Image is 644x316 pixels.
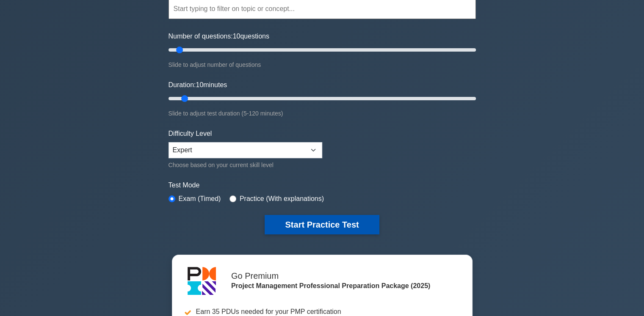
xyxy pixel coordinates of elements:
label: Exam (Timed) [179,194,221,204]
label: Duration: minutes [169,80,227,90]
button: Start Practice Test [265,215,379,234]
span: 10 [196,81,203,88]
label: Difficulty Level [169,129,212,139]
label: Test Mode [169,180,476,190]
span: 10 [233,33,240,40]
div: Choose based on your current skill level [169,160,322,170]
label: Practice (With explanations) [240,194,324,204]
div: Slide to adjust number of questions [169,60,476,70]
label: Number of questions: questions [169,31,269,41]
div: Slide to adjust test duration (5-120 minutes) [169,108,476,118]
